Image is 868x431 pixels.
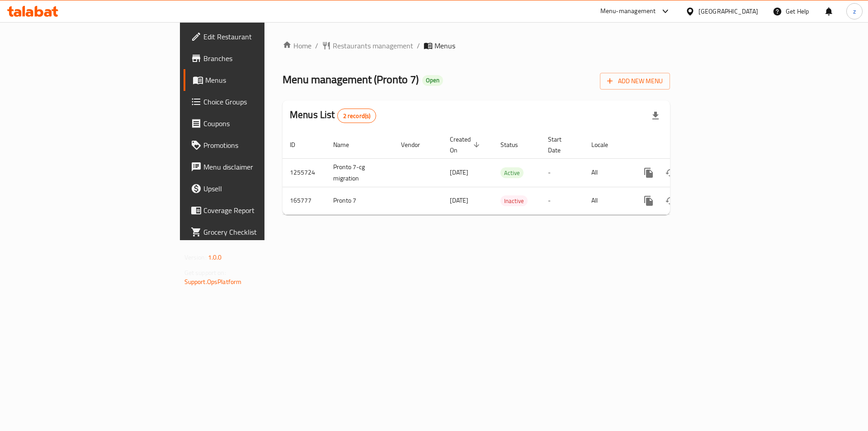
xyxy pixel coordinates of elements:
[184,267,226,279] span: Get support on:
[290,139,307,150] span: ID
[184,47,325,69] a: Branches
[283,40,670,51] nav: breadcrumb
[853,6,856,16] span: z
[541,158,584,187] td: -
[333,139,361,150] span: Name
[401,139,432,150] span: Vendor
[500,195,528,206] div: Inactive
[326,158,394,187] td: Pronto 7-cg migration
[638,190,660,212] button: more
[283,131,732,215] table: enhanced table
[434,40,455,51] span: Menus
[203,53,318,64] span: Branches
[203,140,318,151] span: Promotions
[450,134,482,156] span: Created On
[205,75,318,85] span: Menus
[450,166,468,178] span: [DATE]
[184,69,325,91] a: Menus
[326,187,394,214] td: Pronto 7
[184,199,325,221] a: Coverage Report
[184,134,325,156] a: Promotions
[422,76,443,84] span: Open
[184,221,325,243] a: Grocery Checklist
[500,196,528,206] span: Inactive
[541,187,584,214] td: -
[338,112,376,120] span: 2 record(s)
[203,31,318,42] span: Edit Restaurant
[607,76,663,87] span: Add New Menu
[645,105,666,127] div: Export file
[422,75,443,86] div: Open
[203,161,318,172] span: Menu disclaimer
[203,118,318,129] span: Coupons
[184,178,325,199] a: Upsell
[337,109,377,123] div: Total records count
[631,131,732,159] th: Actions
[184,91,325,113] a: Choice Groups
[660,162,681,184] button: Change Status
[500,168,524,178] span: Active
[584,158,631,187] td: All
[203,227,318,237] span: Grocery Checklist
[184,26,325,47] a: Edit Restaurant
[591,139,620,150] span: Locale
[500,139,530,150] span: Status
[333,40,413,51] span: Restaurants management
[638,162,660,184] button: more
[203,183,318,194] span: Upsell
[584,187,631,214] td: All
[208,251,222,263] span: 1.0.0
[290,108,376,123] h2: Menus List
[660,190,681,212] button: Change Status
[417,40,420,51] li: /
[600,73,670,90] button: Add New Menu
[322,40,413,51] a: Restaurants management
[450,194,468,206] span: [DATE]
[698,6,758,16] div: [GEOGRAPHIC_DATA]
[203,96,318,107] span: Choice Groups
[283,69,419,90] span: Menu management ( Pronto 7 )
[184,276,242,288] a: Support.OpsPlatform
[184,156,325,178] a: Menu disclaimer
[184,251,207,263] span: Version:
[548,134,573,156] span: Start Date
[600,6,656,17] div: Menu-management
[184,113,325,134] a: Coupons
[203,205,318,216] span: Coverage Report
